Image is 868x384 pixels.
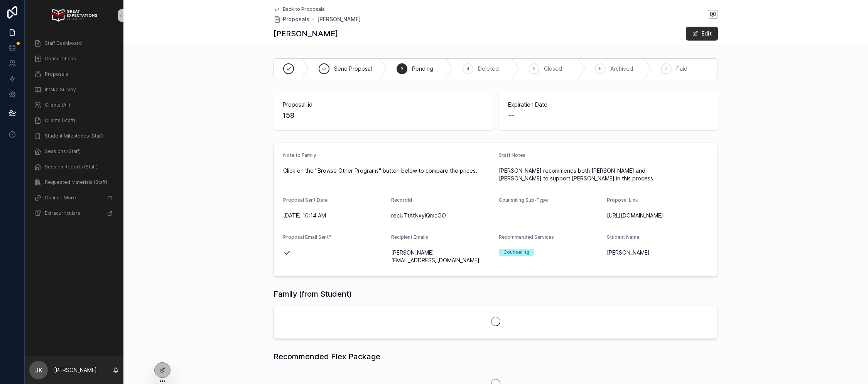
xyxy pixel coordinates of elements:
[283,6,325,12] span: Back to Proposals
[533,66,535,72] span: 5
[45,133,104,139] span: Student Milestones (Staff)
[391,197,412,203] span: RecordId
[29,67,119,81] a: Proposals
[29,129,119,143] a: Student Milestones (Staff)
[45,148,81,155] span: Sessions (Staff)
[317,15,361,23] a: [PERSON_NAME]
[283,212,385,219] span: [DATE] 10:14 AM
[29,191,119,205] a: CounselMore
[274,6,325,12] a: Back to Proposals
[499,152,525,158] span: Staff Notes
[29,83,119,97] a: Intake Survey
[29,52,119,66] a: Consultations
[29,160,119,174] a: Session Reports (Staff)
[29,175,119,189] a: Requested Materials (Staff)
[607,234,639,240] span: Student Name
[610,65,633,73] span: Archived
[508,101,709,109] span: Expiration Date
[51,9,97,22] img: App logo
[503,249,529,256] div: Counseling
[607,249,709,257] span: [PERSON_NAME]
[508,110,514,121] span: --
[45,164,98,170] span: Session Reports (Staff)
[283,110,483,121] span: 158
[283,15,309,23] span: Proposals
[283,167,493,175] span: Click on the "Browse Other Programs" button below to compare the prices.
[45,40,82,46] span: Staff Dashboard
[607,197,638,203] span: Proposal Link
[466,66,469,72] span: 4
[45,87,76,93] span: Intake Survey
[274,351,380,362] h1: Recommended Flex Package
[29,144,119,158] a: Sessions (Staff)
[499,167,708,182] span: [PERSON_NAME] recommends both [PERSON_NAME] and [PERSON_NAME] to support [PERSON_NAME] in this pr...
[45,210,80,216] span: Extracurriculars
[676,65,687,73] span: Paid
[29,114,119,127] a: Clients (Staff)
[334,65,372,73] span: Send Proposal
[29,98,119,112] a: Clients (All)
[45,56,76,62] span: Consultations
[283,197,328,203] span: Proposal Sent Date
[29,36,119,50] a: Staff Dashboard
[686,27,718,41] button: Edit
[274,15,309,23] a: Proposals
[283,101,483,109] span: Proposal_id
[665,66,667,72] span: 7
[400,66,404,72] span: 3
[45,71,68,77] span: Proposals
[29,206,119,220] a: Extracurriculars
[391,249,493,264] span: [PERSON_NAME][EMAIL_ADDRESS][DOMAIN_NAME]
[35,365,42,375] span: JK
[45,195,76,201] span: CounselMore
[391,212,493,219] span: recUTtAtNxyIQmcGO
[391,234,428,240] span: Recipient Emails
[478,65,499,73] span: Deleted
[499,197,548,203] span: Counseling Sub-Type
[283,152,316,158] span: Note to Family
[45,117,75,124] span: Clients (Staff)
[45,102,70,108] span: Clients (All)
[45,179,107,185] span: Requested Materials (Staff)
[544,65,562,73] span: Closed
[274,28,338,39] h1: [PERSON_NAME]
[499,234,554,240] span: Recommended Services
[599,66,602,72] span: 6
[412,65,433,73] span: Pending
[283,234,331,240] span: Proposal Email Sent?
[25,31,123,230] div: scrollable content
[607,212,709,219] span: [URL][DOMAIN_NAME]
[274,289,352,299] h1: Family (from Student)
[54,366,97,374] p: [PERSON_NAME]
